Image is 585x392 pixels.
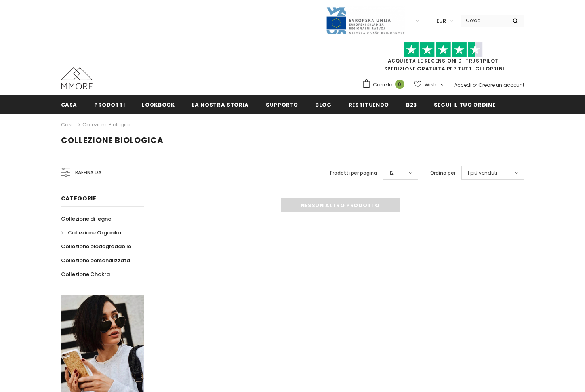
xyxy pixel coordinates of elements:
[373,81,392,89] span: Carrello
[434,101,495,108] span: Segui il tuo ordine
[192,95,249,113] a: La nostra storia
[395,80,404,89] span: 0
[94,101,125,108] span: Prodotti
[425,81,445,89] span: Wish List
[61,270,110,278] span: Collezione Chakra
[75,168,101,177] span: Raffina da
[266,95,298,113] a: supporto
[362,79,408,91] a: Carrello 0
[349,95,389,113] a: Restituendo
[389,169,394,177] span: 12
[61,135,164,146] span: Collezione biologica
[61,215,111,223] span: Collezione di legno
[266,101,298,108] span: supporto
[82,121,132,128] a: Collezione biologica
[434,95,495,113] a: Segui il tuo ordine
[68,229,121,236] span: Collezione Organika
[142,95,175,113] a: Lookbook
[315,95,332,113] a: Blog
[61,257,130,264] span: Collezione personalizzata
[362,46,524,72] span: SPEDIZIONE GRATUITA PER TUTTI GLI ORDINI
[61,67,93,89] img: Casi MMORE
[326,17,405,24] a: Javni Razpis
[388,57,499,64] a: Acquista le recensioni di TrustPilot
[61,194,97,202] span: Categorie
[436,17,446,25] span: EUR
[315,101,332,108] span: Blog
[142,101,175,108] span: Lookbook
[61,267,110,281] a: Collezione Chakra
[473,82,477,88] span: or
[414,78,445,91] a: Wish List
[61,95,78,113] a: Casa
[406,95,417,113] a: B2B
[468,169,497,177] span: I più venduti
[430,169,455,177] label: Ordina per
[61,120,75,129] a: Casa
[461,15,507,26] input: Search Site
[478,82,524,88] a: Creare un account
[349,101,389,108] span: Restituendo
[61,240,131,253] a: Collezione biodegradabile
[61,226,121,240] a: Collezione Organika
[454,82,471,88] a: Accedi
[330,169,377,177] label: Prodotti per pagina
[61,101,78,108] span: Casa
[61,253,130,267] a: Collezione personalizzata
[404,42,483,57] img: Fidati di Pilot Stars
[61,243,131,250] span: Collezione biodegradabile
[406,101,417,108] span: B2B
[326,6,405,35] img: Javni Razpis
[61,212,111,226] a: Collezione di legno
[192,101,249,108] span: La nostra storia
[94,95,125,113] a: Prodotti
